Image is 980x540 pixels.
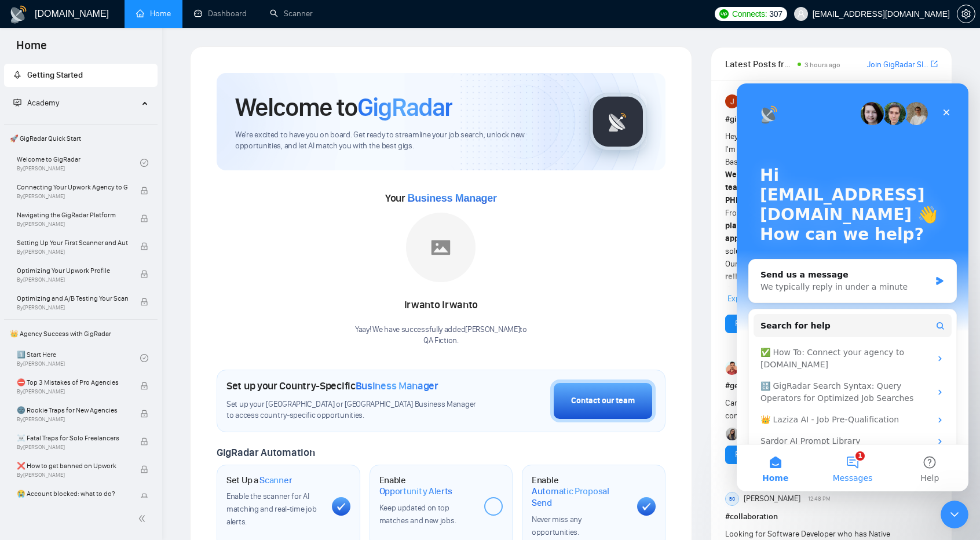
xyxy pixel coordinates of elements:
[725,510,938,523] h1: # collaboration
[226,475,292,486] h1: Set Up a
[259,475,292,486] span: Scanner
[725,397,895,422] div: Can i share my email to invite in slack after contract is started right?
[532,486,628,508] span: Automatic Proposal Send
[719,9,729,19] img: upwork-logo.png
[735,318,754,330] a: Reply
[744,492,800,505] span: [PERSON_NAME]
[735,448,754,461] a: Reply
[737,83,968,491] iframe: Intercom live chat
[226,380,438,392] h1: Set up your Country-Specific
[17,432,128,444] span: ☠️ Fatal Traps for Solo Freelancers
[9,5,28,24] img: logo
[931,59,938,70] a: export
[27,70,83,80] span: Getting Started
[957,9,975,19] span: setting
[532,515,582,537] span: Never miss any opportunities.
[17,345,140,371] a: 1️⃣ Start HereBy[PERSON_NAME]
[357,92,452,123] span: GigRadar
[17,209,128,221] span: Navigating the GigRadar Platform
[725,170,882,205] strong: We are a seasoned full-stack development team specializing in [GEOGRAPHIC_DATA], PHP, and scalabl...
[226,491,316,527] span: Enable the scanner for AI matching and real-time job alerts.
[17,237,128,249] span: Setting Up Your First Scanner and Auto-Bidder
[732,8,767,20] span: Connects:
[17,265,128,276] span: Optimizing Your Upwork Profile
[140,214,148,222] span: lock
[13,98,59,108] span: Academy
[140,437,148,446] span: lock
[867,59,928,71] a: Join GigRadar Slack Community
[140,242,148,250] span: lock
[17,221,128,228] span: By [PERSON_NAME]
[957,5,975,23] button: setting
[725,315,763,333] button: Reply
[17,150,140,176] a: Welcome to GigRadarBy[PERSON_NAME]
[13,98,21,107] span: fund-projection-screen
[769,8,782,20] span: 307
[235,92,452,123] h1: Welcome to
[4,64,158,87] li: Getting Started
[5,322,156,345] span: 👑 Agency Success with GigRadar
[725,130,895,385] div: Hey Slackies.. Jivesh N I'm an part of Business that deal with Laravel Based Web-App Development,...
[140,159,148,167] span: check-circle
[725,446,763,464] button: Reply
[356,380,438,392] span: Business Manager
[725,113,938,126] h1: # gigradar-hub
[589,93,647,151] img: gigradar-logo.png
[235,130,571,152] span: We're excited to have you on board. Get ready to streamline your job search, unlock new opportuni...
[140,465,148,473] span: lock
[726,428,738,440] img: Mariia Heshka
[270,9,313,19] a: searchScanner
[17,472,128,479] span: By [PERSON_NAME]
[5,127,156,150] span: 🚀 GigRadar Quick Start
[17,249,128,256] span: By [PERSON_NAME]
[17,404,128,416] span: 🌚 Rookie Traps for New Agencies
[355,295,527,315] div: Irwanto Irwanto
[931,59,938,68] span: export
[136,9,171,19] a: homeHome
[17,293,128,304] span: Optimizing and A/B Testing Your Scanner for Better Results
[17,488,128,499] span: 😭 Account blocked: what to do?
[13,71,21,79] span: rocket
[140,493,148,501] span: lock
[140,298,148,306] span: lock
[379,475,476,497] h1: Enable
[727,294,754,304] span: Expand
[571,395,635,407] div: Contact our team
[217,446,315,459] span: GigRadar Automation
[726,492,738,505] div: BO
[407,192,496,204] span: Business Manager
[379,503,456,526] span: Keep updated on top matches and new jobs.
[17,193,128,200] span: By [PERSON_NAME]
[725,94,739,108] img: Jivesh Nanda
[941,501,968,528] iframe: Intercom live chat
[27,98,59,108] span: Academy
[725,361,739,375] img: saif SEO
[7,37,56,61] span: Home
[532,475,628,509] h1: Enable
[725,57,794,71] span: Latest Posts from the GigRadar Community
[725,259,888,294] strong: long-term client partnerships, reliable delivery, and growth-driven development
[406,213,476,282] img: placeholder.png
